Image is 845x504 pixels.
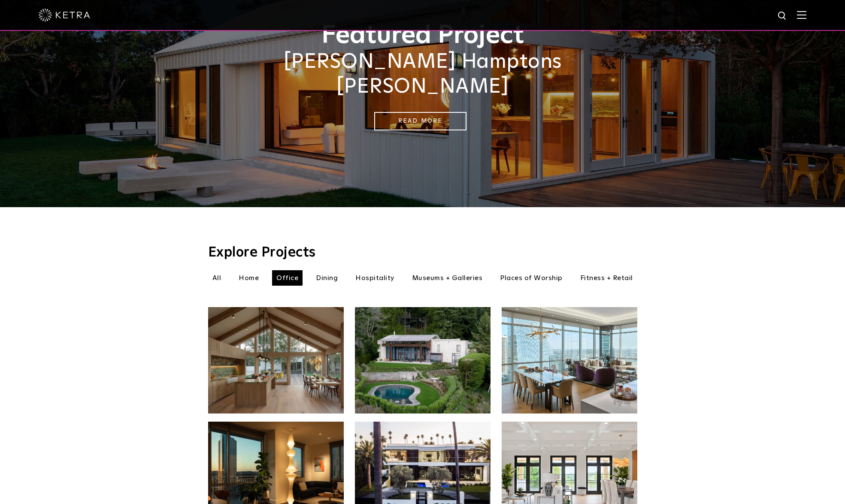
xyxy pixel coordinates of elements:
[272,270,303,286] li: Office
[374,112,466,130] a: Read More
[777,11,788,21] img: search icon
[208,246,637,260] h3: Explore Projects
[39,9,90,21] img: ketra-logo-2019-white
[408,270,487,286] li: Museums + Galleries
[208,50,637,99] h2: [PERSON_NAME] Hamptons [PERSON_NAME]
[208,21,637,50] h1: Featured Project
[502,413,637,427] a: Seaholm Penthouse
[208,413,344,435] a: [PERSON_NAME] Hamptons [PERSON_NAME]
[234,270,263,286] li: Home
[208,270,226,286] li: All
[355,413,491,427] a: Studio House by [PERSON_NAME]
[576,270,637,286] li: Fitness + Retail
[208,307,344,413] img: Project_Landing_Thumbnail-2021
[355,307,491,413] img: An aerial view of Olson Kundig's Studio House in Seattle
[351,270,399,286] li: Hospitality
[496,270,567,286] li: Places of Worship
[797,11,806,19] img: Hamburger%20Nav.svg
[312,270,342,286] li: Dining
[502,307,637,413] img: Project_Landing_Thumbnail-2022smaller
